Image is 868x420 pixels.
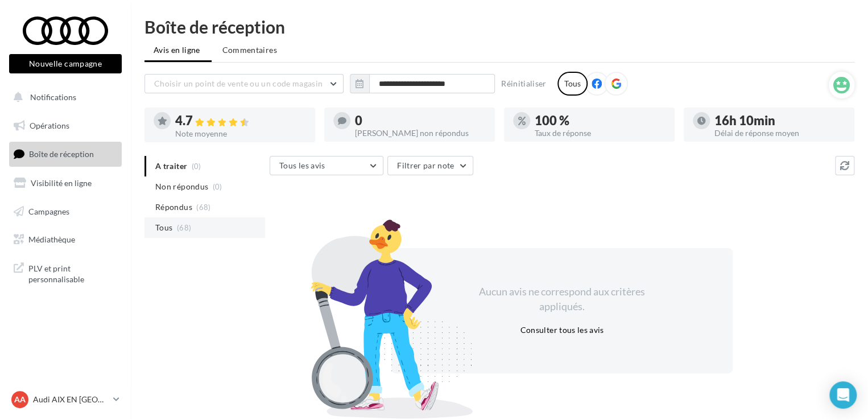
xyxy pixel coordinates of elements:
[30,121,69,130] span: Opérations
[9,54,122,73] button: Nouvelle campagne
[7,142,124,166] a: Boîte de réception
[175,130,306,138] div: Note moyenne
[497,77,551,90] button: Réinitialiser
[355,129,486,137] div: [PERSON_NAME] non répondus
[535,114,666,127] div: 100 %
[355,114,486,127] div: 0
[279,160,325,170] span: Tous les avis
[196,203,210,212] span: (68)
[7,228,124,252] a: Médiathèque
[557,72,588,96] div: Tous
[714,129,845,137] div: Délai de réponse moyen
[387,156,473,175] button: Filtrer par note
[28,206,69,216] span: Campagnes
[14,394,26,405] span: AA
[7,256,124,290] a: PLV et print personnalisable
[222,44,277,56] span: Commentaires
[714,114,845,127] div: 16h 10min
[535,129,666,137] div: Taux de réponse
[175,114,306,127] div: 4.7
[9,389,122,410] a: AA Audi AIX EN [GEOGRAPHIC_DATA]
[28,234,75,244] span: Médiathèque
[155,181,208,192] span: Non répondus
[7,85,119,109] button: Notifications
[177,223,191,232] span: (68)
[154,79,323,88] span: Choisir un point de vente ou un code magasin
[464,285,660,314] div: Aucun avis ne correspond aux critères appliqués.
[144,18,854,35] div: Boîte de réception
[515,323,608,337] button: Consulter tous les avis
[144,74,344,93] button: Choisir un point de vente ou un code magasin
[30,92,76,102] span: Notifications
[7,200,124,224] a: Campagnes
[31,178,92,188] span: Visibilité en ligne
[155,222,172,233] span: Tous
[33,394,109,405] p: Audi AIX EN [GEOGRAPHIC_DATA]
[213,182,222,191] span: (0)
[7,171,124,195] a: Visibilité en ligne
[28,261,117,285] span: PLV et print personnalisable
[270,156,383,175] button: Tous les avis
[829,381,857,409] div: Open Intercom Messenger
[29,149,94,159] span: Boîte de réception
[155,201,192,213] span: Répondus
[7,114,124,138] a: Opérations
